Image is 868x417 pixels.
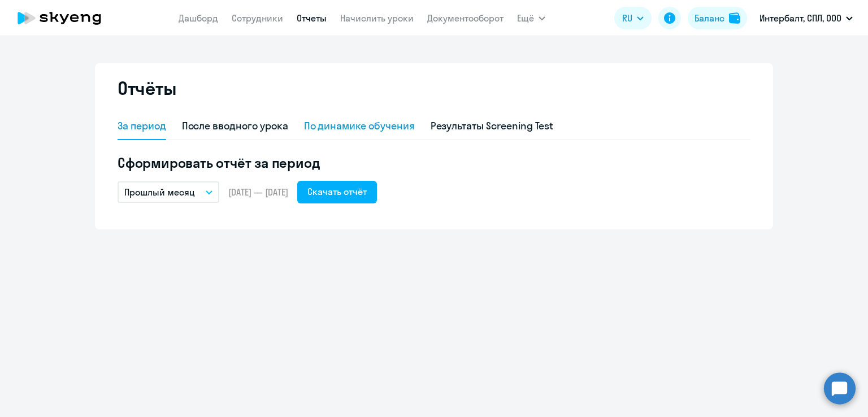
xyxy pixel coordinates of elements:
img: balance [729,12,740,24]
span: RU [622,11,632,25]
div: Результаты Screening Test [431,119,554,133]
a: Отчеты [297,12,327,24]
button: Ещё [517,7,545,29]
div: За период [118,119,166,133]
div: По динамике обучения [304,119,415,133]
h2: Отчёты [118,77,176,99]
a: Документооборот [427,12,504,24]
button: RU [614,7,652,29]
span: [DATE] — [DATE] [228,186,288,198]
span: Ещё [517,11,534,25]
h5: Сформировать отчёт за период [118,154,750,172]
p: Интербалт, СПЛ, ООО [759,11,841,25]
button: Интербалт, СПЛ, ООО [754,5,858,32]
div: Баланс [695,11,724,25]
a: Сотрудники [232,12,283,24]
a: Начислить уроки [340,12,414,24]
button: Балансbalance [688,7,747,29]
button: Скачать отчёт [297,181,377,203]
div: Скачать отчёт [307,185,367,198]
p: Прошлый месяц [124,185,195,199]
button: Прошлый месяц [118,181,219,203]
div: После вводного урока [182,119,288,133]
a: Дашборд [179,12,218,24]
